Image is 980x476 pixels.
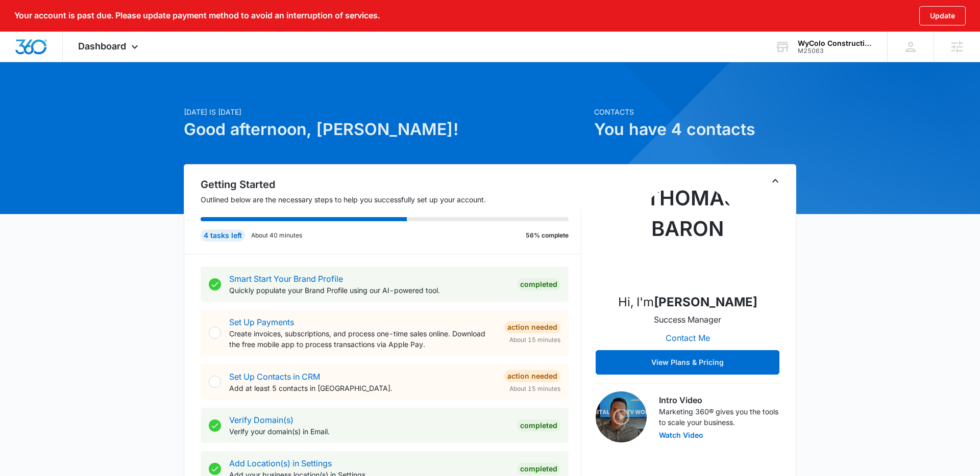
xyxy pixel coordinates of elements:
span: About 15 minutes [509,384,560,393]
img: Intro Video [596,391,647,442]
p: Hi, I'm [618,293,757,311]
p: [DATE] is [DATE] [184,107,588,117]
p: 56% complete [526,231,569,240]
button: Update [919,6,966,25]
p: Verify your domain(s) in Email. [229,426,509,437]
p: Add at least 5 contacts in [GEOGRAPHIC_DATA]. [229,383,496,393]
div: Completed [517,463,560,475]
div: 4 tasks left [201,229,245,242]
p: Quickly populate your Brand Profile using our AI-powered tool. [229,285,509,296]
span: Dashboard [78,41,126,51]
div: Completed [517,278,560,290]
p: About 40 minutes [251,231,302,240]
strong: [PERSON_NAME] [654,295,757,309]
a: Add Location(s) in Settings [229,458,332,468]
h2: Getting Started [201,177,581,192]
p: Contacts [594,107,796,117]
p: Your account is past due. Please update payment method to avoid an interruption of services. [14,11,380,20]
p: Outlined below are the necessary steps to help you successfully set up your account. [201,194,581,205]
div: Completed [517,419,560,432]
h3: Intro Video [659,394,779,406]
button: Watch Video [659,432,703,439]
button: Toggle Collapse [769,175,781,187]
div: Dashboard [63,32,156,62]
p: Success Manager [654,313,721,326]
a: Set Up Contacts in CRM [229,372,320,382]
img: Thomas Baron [636,183,739,285]
div: Action Needed [504,321,560,333]
a: Verify Domain(s) [229,415,293,425]
p: Marketing 360® gives you the tools to scale your business. [659,406,779,428]
h1: Good afternoon, [PERSON_NAME]! [184,117,588,142]
div: account name [798,39,872,47]
div: Action Needed [504,370,560,382]
button: Contact Me [655,326,720,350]
p: Create invoices, subscriptions, and process one-time sales online. Download the free mobile app t... [229,328,496,350]
span: About 15 minutes [509,335,560,345]
button: View Plans & Pricing [596,350,779,375]
a: Smart Start Your Brand Profile [229,274,343,284]
a: Set Up Payments [229,317,294,327]
h1: You have 4 contacts [594,117,796,142]
div: account id [798,47,872,55]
